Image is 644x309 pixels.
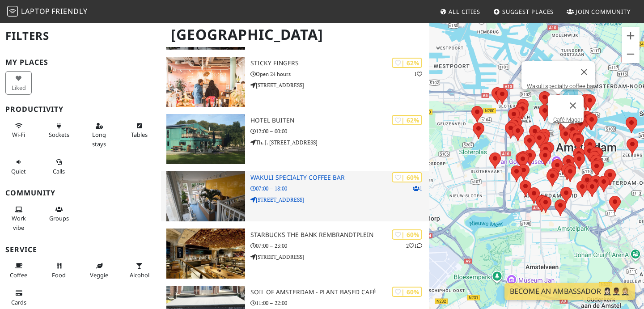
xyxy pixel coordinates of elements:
[12,214,26,231] span: People working
[622,45,640,63] button: Zoom out
[126,258,153,282] button: Alcohol
[166,229,245,279] img: STARBUCKS The Bank Rembrandtplein
[250,241,429,250] p: 07:00 – 23:00
[52,271,66,279] span: Food
[131,131,148,139] span: Work-friendly tables
[563,4,634,20] a: Join Community
[392,287,422,297] div: | 60%
[161,57,429,107] a: Sticky Fingers | 62% 1 Sticky Fingers Open 24 hours [STREET_ADDRESS]
[436,4,484,20] a: All Cities
[414,70,422,78] p: 1
[5,258,32,282] button: Coffee
[576,8,631,16] span: Join Community
[250,174,429,182] h3: Wakuli specialty coffee bar
[53,167,65,175] span: Video/audio calls
[250,70,429,78] p: Open 24 hours
[166,57,245,107] img: Sticky Fingers
[161,114,429,164] a: Hotel Buiten | 62% Hotel Buiten 12:00 – 00:00 Th. J. [STREET_ADDRESS]
[406,241,422,250] p: 2 1
[502,8,554,16] span: Suggest Places
[527,83,595,89] a: Wakuli specialty coffee bar
[46,155,72,178] button: Calls
[250,299,429,307] p: 11:00 – 22:00
[21,6,50,16] span: Laptop
[392,172,422,182] div: | 60%
[166,171,245,221] img: Wakuli specialty coffee bar
[12,131,25,139] span: Stable Wi-Fi
[130,271,149,279] span: Alcohol
[7,4,88,20] a: LaptopFriendly LaptopFriendly
[5,58,156,67] h3: My Places
[92,131,106,148] span: Long stays
[250,184,429,193] p: 07:00 – 18:00
[5,22,156,50] h2: Filters
[250,117,429,124] h3: Hotel Buiten
[392,229,422,240] div: | 60%
[250,231,429,239] h3: STARBUCKS The Bank Rembrandtplein
[161,171,429,221] a: Wakuli specialty coffee bar | 60% 1 Wakuli specialty coffee bar 07:00 – 18:00 [STREET_ADDRESS]
[90,271,108,279] span: Veggie
[490,4,558,20] a: Suggest Places
[86,258,112,282] button: Veggie
[449,8,480,16] span: All Cities
[250,288,429,296] h3: SOIL of Amsterdam - Plant Based Café
[5,119,32,142] button: Wi-Fi
[562,95,584,116] button: Close
[5,155,32,178] button: Quiet
[46,258,72,282] button: Food
[126,119,153,142] button: Tables
[250,253,429,261] p: [STREET_ADDRESS]
[573,61,595,83] button: Close
[5,105,156,114] h3: Productivity
[51,6,87,16] span: Friendly
[5,202,32,235] button: Work vibe
[250,127,429,135] p: 12:00 – 00:00
[250,138,429,147] p: Th. J. [STREET_ADDRESS]
[11,298,26,306] span: Credit cards
[5,189,156,197] h3: Community
[11,167,26,175] span: Quiet
[392,58,422,68] div: | 62%
[46,202,72,226] button: Groups
[10,271,27,279] span: Coffee
[250,81,429,89] p: [STREET_ADDRESS]
[5,246,156,254] h3: Service
[166,114,245,164] img: Hotel Buiten
[392,115,422,125] div: | 62%
[250,195,429,204] p: [STREET_ADDRESS]
[7,6,18,17] img: LaptopFriendly
[553,116,584,123] a: Café Magari
[86,119,112,151] button: Long stays
[161,229,429,279] a: STARBUCKS The Bank Rembrandtplein | 60% 21 STARBUCKS The Bank Rembrandtplein 07:00 – 23:00 [STREE...
[49,131,69,139] span: Power sockets
[46,119,72,142] button: Sockets
[622,27,640,45] button: Zoom in
[413,184,422,193] p: 1
[49,214,69,222] span: Group tables
[164,22,428,47] h1: [GEOGRAPHIC_DATA]
[250,59,429,67] h3: Sticky Fingers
